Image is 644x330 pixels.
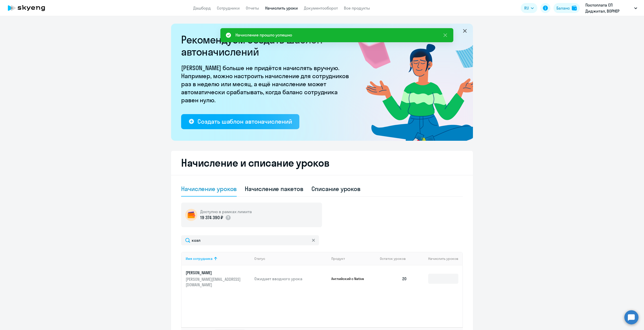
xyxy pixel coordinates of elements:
div: Начисление уроков [181,185,237,193]
a: Начислить уроки [265,6,298,11]
img: balance [572,6,577,11]
div: Списание уроков [311,185,361,193]
p: [PERSON_NAME][EMAIL_ADDRESS][DOMAIN_NAME] [186,276,242,288]
div: Остаток уроков [380,256,411,261]
button: Балансbalance [553,3,580,13]
p: 19 374 390 ₽ [200,214,223,221]
div: Продукт [331,256,345,261]
h2: Рекомендуем создать шаблон автоначислений [181,34,352,58]
h5: Доступно в рамках лимита [200,209,252,214]
div: Создать шаблон автоначислений [197,117,292,125]
div: Имя сотрудника [186,256,250,261]
p: Постоплата СП Диджитал, ВОРНЕР МЬЮЗИК, ООО [585,2,632,14]
div: Начисление прошло успешно [235,32,292,38]
td: 20 [376,265,411,292]
p: Ожидает вводного урока [254,276,327,281]
a: Сотрудники [217,6,240,11]
a: Документооборот [304,6,338,11]
div: Начисление пакетов [245,185,303,193]
span: RU [524,5,529,11]
img: wallet-circle.png [185,209,197,221]
button: Постоплата СП Диджитал, ВОРНЕР МЬЮЗИК, ООО [583,2,640,14]
div: Баланс [556,5,570,11]
input: Поиск по имени, email, продукту или статусу [181,235,319,245]
span: Остаток уроков [380,256,406,261]
th: Начислить уроков [411,252,462,265]
a: Отчеты [246,6,259,11]
div: Статус [254,256,265,261]
p: [PERSON_NAME] больше не придётся начислять вручную. Например, можно настроить начисление для сотр... [181,64,352,104]
button: RU [521,3,537,13]
h2: Начисление и списание уроков [181,157,463,169]
div: Имя сотрудника [186,256,213,261]
button: Создать шаблон автоначислений [181,114,299,129]
p: [PERSON_NAME] [186,270,242,275]
a: Все продукты [344,6,370,11]
div: Статус [254,256,327,261]
p: Английский с Native [331,276,369,281]
div: Продукт [331,256,376,261]
a: [PERSON_NAME][PERSON_NAME][EMAIL_ADDRESS][DOMAIN_NAME] [186,270,250,288]
a: Дашборд [193,6,211,11]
